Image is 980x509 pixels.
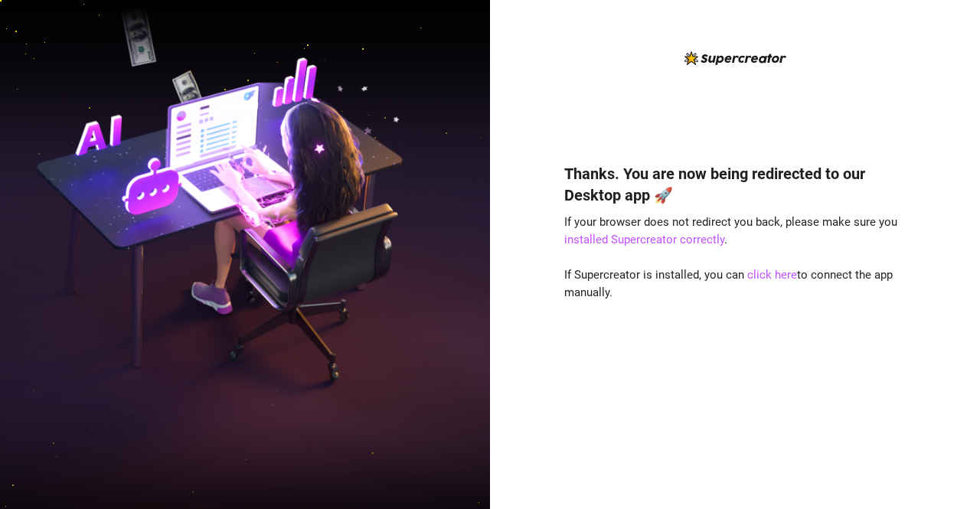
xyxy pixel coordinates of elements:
span: If your browser does not redirect you back, please make sure you . [564,215,897,247]
h4: Thanks. You are now being redirected to our Desktop app 🚀 [564,163,906,206]
span: If Supercreator is installed, you can to connect the app manually. [564,268,893,300]
a: click here [747,268,797,282]
a: installed Supercreator correctly [564,233,724,246]
img: logo-BBDzfeDw.svg [684,51,786,65]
